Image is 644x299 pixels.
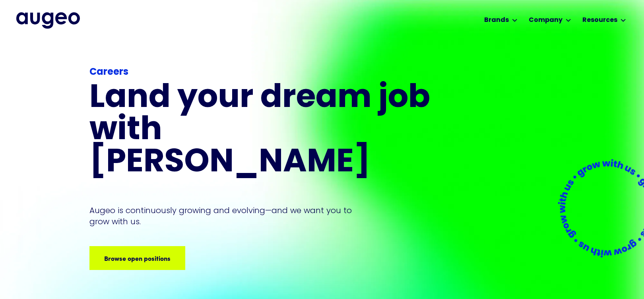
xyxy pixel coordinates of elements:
img: Augeo's full logo in midnight blue. [16,12,80,28]
a: Browse open positions [89,246,185,270]
a: home [16,12,80,28]
div: Resources [582,16,617,25]
h1: Land your dream job﻿ with [PERSON_NAME] [89,83,433,179]
strong: Careers [89,68,128,77]
p: Augeo is continuously growing and evolving—and we want you to grow with us. [89,205,363,227]
div: Company [529,16,563,25]
div: Brands [484,16,509,25]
